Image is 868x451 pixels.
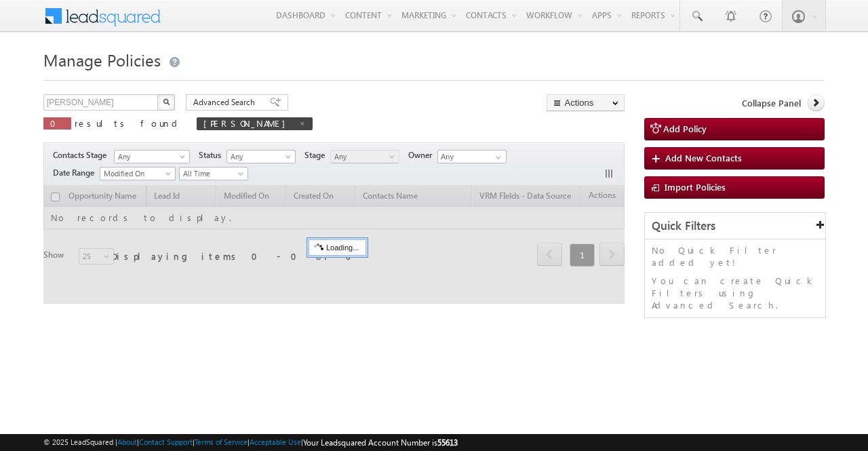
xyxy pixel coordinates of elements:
a: Terms of Service [195,437,248,446]
span: 55613 [437,437,458,448]
a: About [117,437,137,446]
a: Any [114,150,190,163]
span: Collapse Panel [742,97,801,109]
a: Any [226,150,296,163]
div: Loading... [309,239,366,256]
span: Any [331,151,395,163]
span: Any [115,151,185,163]
span: All Time [180,168,244,180]
span: Add Policy [663,123,707,134]
span: 0 [50,117,64,129]
span: Your Leadsquared Account Number is [303,437,458,448]
span: © 2025 LeadSquared | | | | | [43,436,458,449]
img: Search [163,98,170,105]
span: Stage [304,149,330,161]
button: Actions [547,94,625,111]
span: Date Range [53,167,100,179]
p: You can create Quick Filters using Advanced Search. [652,275,818,311]
a: Acceptable Use [250,437,301,446]
span: Add New Contacts [665,152,742,163]
input: Type to Search [437,150,507,163]
span: Contacts Stage [53,149,112,161]
a: Modified On [100,167,176,180]
span: Status [199,149,226,161]
span: Manage Policies [43,49,161,71]
span: Import Policies [665,181,726,193]
div: Quick Filters [645,213,825,239]
span: Advanced Search [193,96,259,109]
a: Show All Items [488,151,505,164]
a: All Time [179,167,248,180]
span: results found [75,117,182,129]
p: No Quick Filter added yet! [652,244,818,269]
a: Any [330,150,399,163]
span: Modified On [100,168,171,180]
span: [PERSON_NAME] [203,117,292,129]
a: Contact Support [139,437,193,446]
span: Owner [408,149,437,161]
span: Any [227,151,292,163]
